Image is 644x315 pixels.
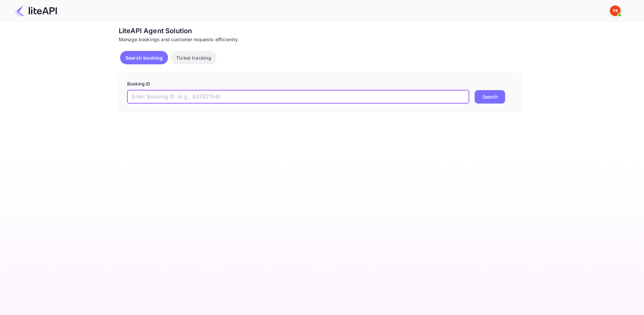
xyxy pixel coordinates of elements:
[125,54,163,61] p: Search booking
[15,5,57,16] img: LiteAPI Logo
[127,90,469,104] input: Enter Booking ID (e.g., 63782194)
[610,5,621,16] img: Yandex Support
[127,81,513,87] p: Booking ID
[475,90,505,104] button: Search
[119,36,521,43] div: Manage bookings and customer requests efficiently.
[119,26,521,36] div: LiteAPI Agent Solution
[176,54,211,61] p: Ticket tracking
